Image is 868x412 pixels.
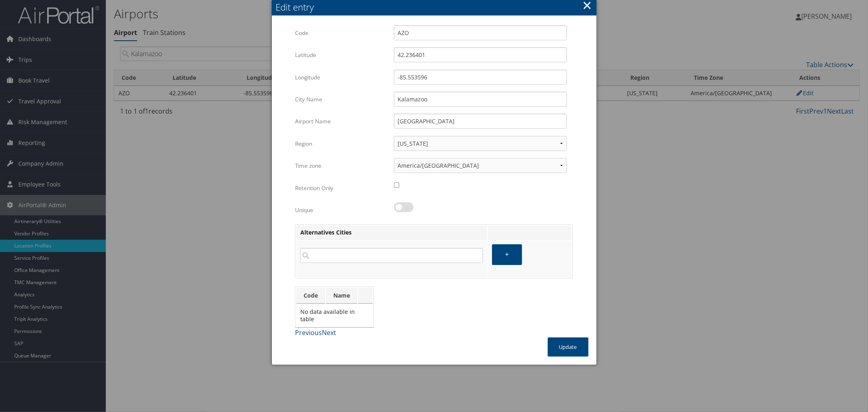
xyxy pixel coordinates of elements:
label: Region [295,136,387,151]
label: Airport Name [295,114,387,129]
th: Code: activate to sort column ascending [296,288,325,304]
button: + [492,244,522,265]
label: Code [295,25,387,41]
a: Next [322,328,336,337]
th: Alternatives Cities [296,226,487,240]
label: Latitude [295,47,387,63]
th: Name: activate to sort column ascending [326,288,357,304]
div: Edit entry [276,1,597,13]
label: City Name [295,92,387,107]
button: Update [548,337,588,357]
a: Previous [295,328,322,337]
label: Unique [295,202,387,218]
td: No data available in table [296,305,373,327]
th: : activate to sort column ascending [358,288,373,304]
label: Longitude [295,70,387,85]
label: Time zone [295,158,387,173]
label: Retention Only [295,180,387,196]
